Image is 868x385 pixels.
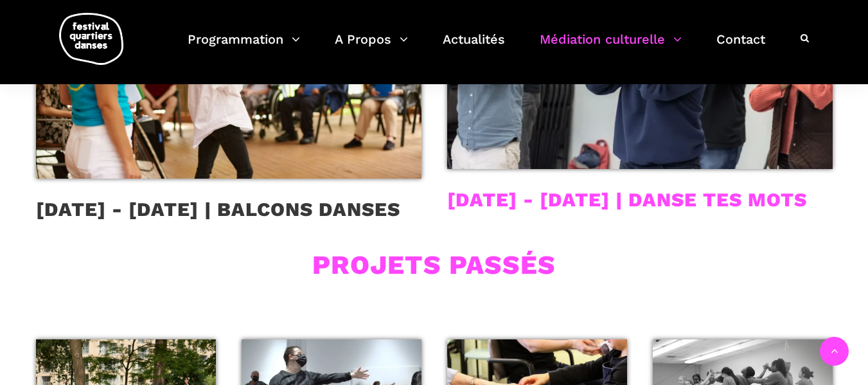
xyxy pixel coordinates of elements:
[335,28,408,66] a: A Propos
[188,28,300,66] a: Programmation
[716,28,765,66] a: Contact
[312,249,556,282] h3: Projets passés
[36,198,400,220] a: [DATE] - [DATE] | BALCONS DANSES
[59,13,123,65] img: logo-fqd-med
[447,188,807,211] a: [DATE] - [DATE] | DANSE TES MOTS
[443,28,505,66] a: Actualités
[540,28,682,66] a: Médiation culturelle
